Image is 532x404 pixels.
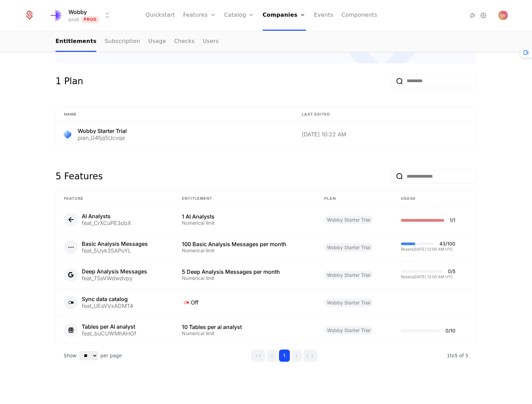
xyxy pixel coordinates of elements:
[324,298,373,307] span: Wobby Starter Trial
[56,169,103,183] div: 5 Features
[51,8,111,23] button: Select environment
[56,32,219,52] ul: Choose Sub Page
[182,324,308,330] div: 10 Tables per ai analyst
[148,32,166,52] a: Usage
[82,331,136,336] div: feat_buCUWMhAHGf
[324,326,373,334] span: Wobby Starter Trial
[479,11,487,19] a: Settings
[182,298,308,307] div: Off
[182,248,308,253] div: Numerical limit
[468,11,476,19] a: Integrations
[324,243,373,252] span: Wobby Starter Trial
[182,214,308,219] div: 1 AI Analysts
[56,107,294,122] th: Name
[82,213,131,219] div: AI Analysts
[56,74,83,88] div: 1 Plan
[78,128,127,134] div: Wobby Starter Trial
[439,241,455,246] div: 43 / 100
[82,275,147,281] div: feat_TSsVWdwdvpy
[182,331,308,336] div: Numerical limit
[401,275,455,279] div: Resets [DATE] 12:00 AM UTC
[251,349,265,362] button: Go to first page
[251,349,318,362] div: Page navigation
[68,8,87,16] span: Wobby
[182,241,308,247] div: 100 Basic Analysis Messages per month
[448,269,455,274] div: 0 / 5
[82,241,148,246] div: Basic Analysis Messages
[82,269,147,274] div: Deep Analysis Messages
[203,32,219,52] a: Users
[82,220,131,226] div: feat_CrXCuPE3obX
[56,32,476,52] nav: Main
[174,32,194,52] a: Checks
[68,16,79,23] div: prod
[267,349,278,362] button: Go to previous page
[105,32,140,52] a: Subscription
[450,218,455,223] div: 1 / 1
[302,132,468,137] div: [DATE] 10:22 AM
[279,349,290,362] button: Go to page 1
[445,328,455,333] div: 0 / 10
[316,192,393,206] th: plan
[82,296,133,302] div: Sync data catalog
[82,303,133,309] div: feat_UEsVVxADMT4
[498,11,508,20] button: Open user button
[303,349,318,362] button: Go to last page
[174,192,316,206] th: Entitlement
[393,192,476,206] th: Usage
[79,351,98,360] select: Select page size
[324,271,373,279] span: Wobby Starter Trial
[182,276,308,281] div: Numerical limit
[82,248,148,253] div: feat_5Uyk3SAPoYL
[56,192,174,206] th: Feature
[291,349,302,362] button: Go to next page
[447,353,465,358] span: 1 to 5 of
[294,107,476,122] th: Last edited
[100,352,122,359] span: per page
[498,11,508,20] img: Quinten Verhelst
[78,135,127,140] div: plan_G4fjq5Ucvqe
[447,353,468,358] span: 5
[82,16,99,23] span: Prod
[64,352,77,359] span: Show
[56,344,476,367] div: Table pagination
[401,248,455,251] div: Resets [DATE] 12:00 AM UTC
[324,215,373,224] span: Wobby Starter Trial
[182,269,308,274] div: 5 Deep Analysis Messages per month
[49,7,65,24] img: Wobby
[56,32,96,52] a: Entitlements
[82,324,136,329] div: Tables per AI analyst
[182,221,308,225] div: Numerical limit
